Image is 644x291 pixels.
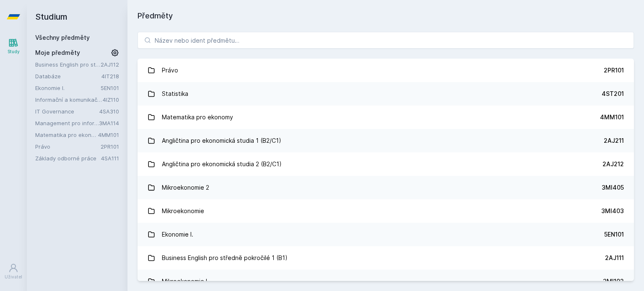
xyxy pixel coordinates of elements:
[162,62,178,79] div: Právo
[602,90,624,98] div: 4ST201
[604,136,624,145] div: 2AJ211
[101,143,119,150] a: 2PR101
[602,183,624,192] div: 3MI405
[138,152,634,176] a: Angličtina pro ekonomická studia 2 (B2/C1) 2AJ212
[138,32,634,49] input: Název nebo ident předmětu…
[162,273,207,290] div: Mikroekonomie I
[603,277,624,286] div: 3MI102
[99,108,119,115] a: 4SA310
[98,131,119,138] a: 4MM101
[2,33,25,59] a: Study
[35,72,101,80] a: Databáze
[604,230,624,239] div: 5EN101
[138,106,634,129] a: Matematika pro ekonomy 4MM101
[101,85,119,91] a: 5EN101
[162,132,281,149] div: Angličtina pro ekonomická studia 1 (B2/C1)
[138,129,634,152] a: Angličtina pro ekonomická studia 1 (B2/C1) 2AJ211
[138,82,634,106] a: Statistika 4ST201
[138,176,634,199] a: Mikroekonomie 2 3MI405
[99,120,119,126] a: 3MA114
[103,96,119,103] a: 4IZ110
[162,250,288,266] div: Business English pro středně pokročilé 1 (B1)
[162,179,209,196] div: Mikroekonomie 2
[605,254,624,262] div: 2AJ111
[162,226,193,243] div: Ekonomie I.
[35,49,80,57] span: Moje předměty
[35,60,101,69] a: Business English pro středně pokročilé 2 (B1)
[35,154,101,162] a: Základy odborné práce
[600,113,624,121] div: 4MM101
[162,203,204,219] div: Mikroekonomie
[5,274,22,280] div: Uživatel
[35,131,98,139] a: Matematika pro ekonomy
[602,160,624,168] div: 2AJ212
[138,246,634,270] a: Business English pro středně pokročilé 1 (B1) 2AJ111
[35,84,101,92] a: Ekonomie I.
[35,119,99,127] a: Management pro informatiky a statistiky
[138,199,634,223] a: Mikroekonomie 3MI403
[601,207,624,215] div: 3MI403
[101,155,119,162] a: 4SA111
[138,59,634,82] a: Právo 2PR101
[35,142,101,151] a: Právo
[162,109,233,126] div: Matematika pro ekonomy
[162,156,282,173] div: Angličtina pro ekonomická studia 2 (B2/C1)
[138,10,634,22] h1: Předměty
[604,66,624,75] div: 2PR101
[162,85,188,102] div: Statistika
[2,259,25,284] a: Uživatel
[35,107,99,116] a: IT Governance
[35,95,103,104] a: Informační a komunikační technologie
[138,223,634,246] a: Ekonomie I. 5EN101
[35,34,90,41] a: Všechny předměty
[101,73,119,80] a: 4IT218
[8,49,20,55] div: Study
[101,61,119,68] a: 2AJ112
